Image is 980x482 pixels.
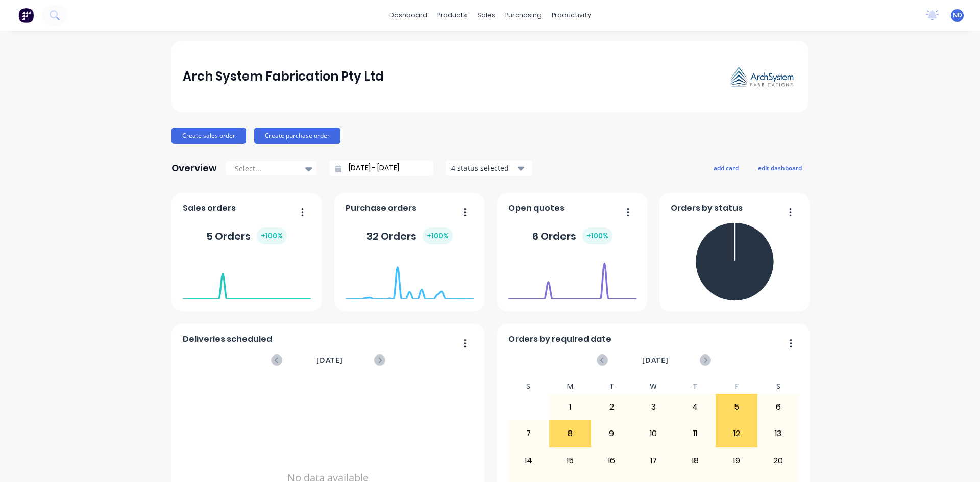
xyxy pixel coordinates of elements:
div: Overview [171,158,217,179]
div: purchasing [500,8,547,23]
div: M [549,379,591,394]
div: 15 [550,448,591,473]
div: F [716,379,757,394]
div: S [508,379,550,394]
div: 5 [716,394,757,420]
div: 32 Orders [366,227,453,244]
div: 11 [675,421,716,446]
span: ND [953,11,962,20]
div: 3 [633,394,674,420]
img: Arch System Fabrication Pty Ltd [726,63,797,90]
div: productivity [547,8,596,23]
div: T [591,379,633,394]
button: edit dashboard [751,161,808,174]
div: 4 status selected [451,163,516,173]
div: 6 [758,394,799,420]
span: Orders by status [671,202,743,214]
div: 2 [592,394,632,420]
div: products [432,8,472,23]
span: Open quotes [508,202,565,214]
div: 12 [716,421,757,446]
div: 19 [716,448,757,473]
div: 1 [550,394,591,420]
div: W [632,379,674,394]
a: dashboard [384,8,432,23]
img: Factory [18,8,34,23]
div: 18 [675,448,716,473]
button: Create purchase order [254,128,340,144]
span: Purchase orders [346,202,416,214]
div: 7 [508,421,549,446]
div: 13 [758,421,799,446]
div: + 100 % [582,227,612,244]
span: Orders by required date [508,333,611,345]
button: 4 status selected [446,161,532,176]
div: 8 [550,421,591,446]
div: 16 [592,448,632,473]
div: T [674,379,716,394]
div: 5 Orders [206,227,287,244]
div: + 100 % [423,227,453,244]
div: 6 Orders [532,227,612,244]
span: [DATE] [316,354,343,366]
span: Sales orders [183,202,236,214]
div: 9 [592,421,632,446]
div: + 100 % [257,227,287,244]
div: 17 [633,448,674,473]
div: sales [472,8,500,23]
button: add card [707,161,745,174]
span: [DATE] [642,354,669,366]
div: 20 [758,448,799,473]
div: 14 [508,448,549,473]
div: 4 [675,394,716,420]
div: 10 [633,421,674,446]
div: S [757,379,799,394]
button: Create sales order [171,128,246,144]
div: Arch System Fabrication Pty Ltd [183,66,384,87]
